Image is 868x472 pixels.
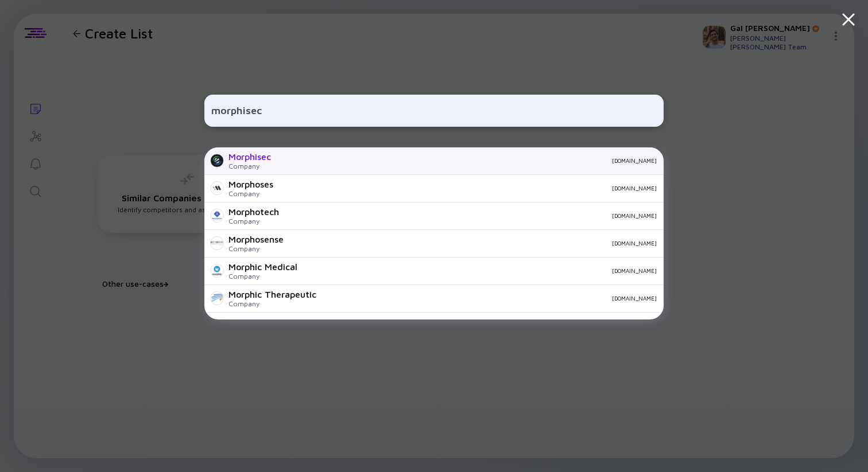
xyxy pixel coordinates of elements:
[228,234,284,244] div: Morphosense
[228,189,273,198] div: Company
[293,240,657,247] div: [DOMAIN_NAME]
[211,100,657,121] input: Search Company or Investor...
[307,267,657,274] div: [DOMAIN_NAME]
[228,289,316,299] div: Morphic Therapeutic
[228,206,279,217] div: Morphotech
[288,212,657,219] div: [DOMAIN_NAME]
[280,157,657,164] div: [DOMAIN_NAME]
[282,185,657,192] div: [DOMAIN_NAME]
[228,262,297,272] div: Morphic Medical
[228,162,271,170] div: Company
[228,179,273,189] div: Morphoses
[228,272,297,280] div: Company
[228,244,284,253] div: Company
[228,217,279,225] div: Company
[228,299,316,308] div: Company
[228,151,271,162] div: Morphisec
[325,295,657,302] div: [DOMAIN_NAME]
